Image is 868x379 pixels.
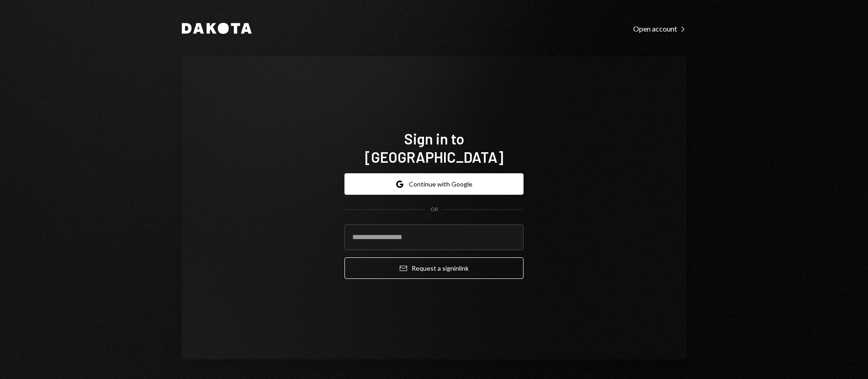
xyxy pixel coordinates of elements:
div: OR [430,206,438,214]
a: Open account [633,23,686,33]
button: Continue with Google [344,173,524,195]
button: Request a signinlink [344,257,524,279]
div: Open account [633,24,686,33]
h1: Sign in to [GEOGRAPHIC_DATA] [344,129,524,166]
